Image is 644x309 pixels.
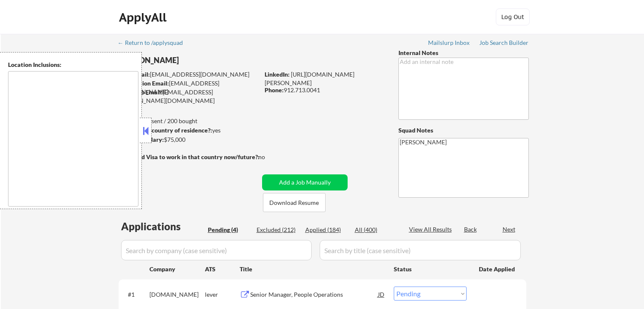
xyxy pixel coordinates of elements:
[119,10,169,25] div: ApplyAll
[265,86,384,94] div: 912.713.0041
[205,290,240,299] div: lever
[118,127,212,134] strong: Can work in country of residence?:
[118,117,259,125] div: 184 sent / 200 bought
[119,88,259,105] div: [EMAIL_ADDRESS][PERSON_NAME][DOMAIN_NAME]
[355,226,397,234] div: All (400)
[240,265,386,273] div: Title
[320,240,521,260] input: Search by title (case sensitive)
[428,39,470,48] a: Mailslurp Inbox
[119,79,259,96] div: [EMAIL_ADDRESS][DOMAIN_NAME]
[257,226,299,234] div: Excluded (212)
[208,226,250,234] div: Pending (4)
[149,290,205,299] div: [DOMAIN_NAME]
[305,226,348,234] div: Applied (184)
[128,290,143,299] div: #1
[398,49,529,57] div: Internal Notes
[479,265,516,273] div: Date Applied
[377,287,386,302] div: JD
[428,40,470,46] div: Mailslurp Inbox
[119,55,293,66] div: [PERSON_NAME]
[250,290,378,299] div: Senior Manager, People Operations
[398,126,529,135] div: Squad Notes
[118,40,191,46] div: ← Return to /applysquad
[121,240,312,260] input: Search by company (case sensitive)
[265,71,354,86] a: [URL][DOMAIN_NAME][PERSON_NAME]
[121,221,205,232] div: Applications
[265,86,284,94] strong: Phone:
[8,61,138,69] div: Location Inclusions:
[118,135,259,144] div: $75,000
[265,71,290,78] strong: LinkedIn:
[118,39,191,48] a: ← Return to /applysquad
[205,265,240,273] div: ATS
[118,126,257,135] div: yes
[258,153,282,161] div: no
[149,265,205,273] div: Company
[496,8,530,25] button: Log Out
[119,70,259,79] div: [EMAIL_ADDRESS][DOMAIN_NAME]
[464,225,478,234] div: Back
[479,40,529,46] div: Job Search Builder
[394,261,467,276] div: Status
[409,225,454,234] div: View All Results
[262,174,348,190] button: Add a Job Manually
[503,225,516,234] div: Next
[119,153,260,160] strong: Will need Visa to work in that country now/future?:
[263,193,326,212] button: Download Resume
